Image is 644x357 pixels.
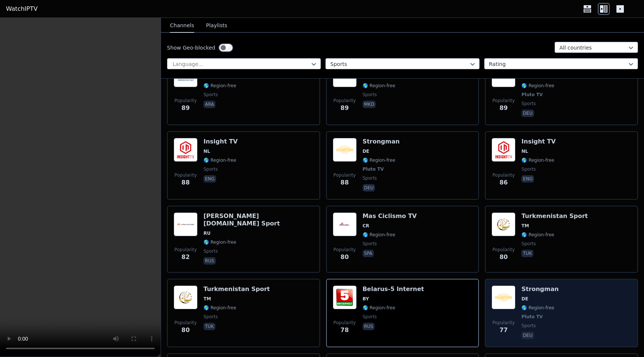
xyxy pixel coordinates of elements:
[203,157,236,163] span: 🌎 Region-free
[203,175,216,183] p: eng
[341,326,349,335] span: 78
[521,285,559,293] h6: Strongman
[499,178,508,187] span: 86
[363,223,369,229] span: CR
[203,248,218,254] span: sports
[181,178,190,187] span: 88
[363,148,369,154] span: DE
[174,172,197,178] span: Popularity
[203,138,238,145] h6: Insight TV
[492,138,515,162] img: Insight TV
[203,101,215,108] p: ara
[181,326,190,335] span: 80
[499,326,508,335] span: 77
[181,253,190,262] span: 82
[521,314,543,320] span: Pluto TV
[521,110,534,117] p: deu
[203,92,218,98] span: sports
[521,250,533,257] p: tuk
[334,320,356,326] span: Popularity
[521,83,554,89] span: 🌎 Region-free
[363,296,369,302] span: BY
[521,101,536,107] span: sports
[363,250,374,257] p: spa
[521,232,554,238] span: 🌎 Region-free
[363,138,400,145] h6: Strongman
[167,44,215,51] label: Show Geo-blocked
[521,148,528,154] span: NL
[203,285,270,293] h6: Turkmenistan Sport
[363,285,424,293] h6: Belarus-5 Internet
[363,101,376,108] p: mkd
[174,212,198,236] img: Astrahan.Ru Sport
[333,285,357,309] img: Belarus-5 Internet
[492,320,515,326] span: Popularity
[334,98,356,104] span: Popularity
[6,4,38,13] a: WatchIPTV
[203,230,211,236] span: RU
[521,92,543,98] span: Pluto TV
[203,323,215,330] p: tuk
[492,98,515,104] span: Popularity
[521,166,536,172] span: sports
[203,239,236,245] span: 🌎 Region-free
[521,223,529,229] span: TM
[174,98,197,104] span: Popularity
[492,247,515,253] span: Popularity
[521,305,554,311] span: 🌎 Region-free
[203,148,210,154] span: NL
[521,332,534,339] p: deu
[203,296,211,302] span: TM
[363,212,417,220] h6: Mas Ciclismo TV
[333,138,357,162] img: Strongman
[492,285,515,309] img: Strongman
[363,314,377,320] span: sports
[363,166,384,172] span: Pluto TV
[521,241,536,247] span: sports
[174,285,198,309] img: Turkmenistan Sport
[363,175,377,181] span: sports
[174,320,197,326] span: Popularity
[521,323,536,329] span: sports
[170,19,194,33] button: Channels
[363,157,395,163] span: 🌎 Region-free
[521,138,556,145] h6: Insight TV
[181,104,190,113] span: 89
[363,83,395,89] span: 🌎 Region-free
[341,253,349,262] span: 80
[499,253,508,262] span: 80
[174,138,198,162] img: Insight TV
[521,296,528,302] span: DE
[363,305,395,311] span: 🌎 Region-free
[206,19,227,33] button: Playlists
[334,172,356,178] span: Popularity
[203,166,218,172] span: sports
[203,305,236,311] span: 🌎 Region-free
[341,104,349,113] span: 89
[363,241,377,247] span: sports
[174,247,197,253] span: Popularity
[521,157,554,163] span: 🌎 Region-free
[333,212,357,236] img: Mas Ciclismo TV
[203,212,313,227] h6: [PERSON_NAME][DOMAIN_NAME] Sport
[203,83,236,89] span: 🌎 Region-free
[499,104,508,113] span: 89
[363,232,395,238] span: 🌎 Region-free
[334,247,356,253] span: Popularity
[492,212,515,236] img: Turkmenistan Sport
[363,92,377,98] span: sports
[203,314,218,320] span: sports
[363,323,375,330] p: rus
[521,212,588,220] h6: Turkmenistan Sport
[521,175,534,183] p: eng
[492,172,515,178] span: Popularity
[341,178,349,187] span: 88
[203,257,216,265] p: rus
[363,184,375,192] p: deu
